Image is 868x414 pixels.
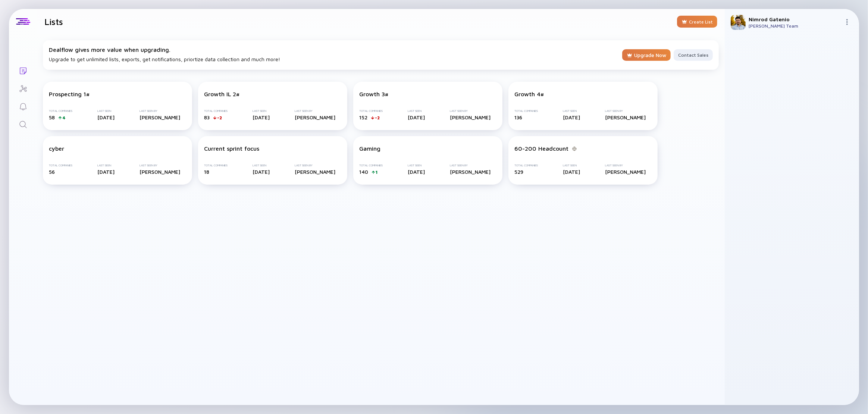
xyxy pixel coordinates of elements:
div: [DATE] [408,114,425,120]
div: Dealflow gives more value when upgrading. [49,46,619,53]
div: Last Seen By [605,109,646,113]
button: Contact Sales [674,49,713,61]
a: Reminders [9,97,37,115]
a: Investor Map [9,79,37,97]
div: [PERSON_NAME] [450,169,491,175]
div: Upgrade to get unlimited lists, exports, get notifications, priortize data collection and much more! [49,46,619,62]
div: Last Seen By [450,164,491,167]
div: Last Seen By [140,164,180,167]
button: Create List [677,16,717,28]
div: [PERSON_NAME] [295,114,335,120]
span: 83 [204,114,210,120]
div: Last Seen By [140,109,180,113]
div: Total Companies [514,109,538,113]
span: 529 [514,169,523,175]
div: Upgrade Now [622,49,671,62]
span: 58 [49,114,55,120]
div: Prospecting 1# [49,91,90,97]
div: [PERSON_NAME] [295,169,335,175]
img: Nimrod Profile Picture [731,15,746,30]
div: [PERSON_NAME] Team [749,23,841,29]
div: Last Seen [408,109,425,113]
div: Total Companies [204,109,228,113]
div: [PERSON_NAME] [140,114,180,120]
h1: Lists [44,16,63,27]
span: 18 [204,169,209,175]
div: Last Seen [563,109,580,113]
a: Lists [9,61,37,79]
div: Total Companies [49,164,72,167]
div: [PERSON_NAME] [140,169,180,175]
div: 4 [62,115,66,120]
div: Last Seen [408,164,425,167]
div: Last Seen [563,164,580,167]
div: Last Seen [253,164,270,167]
div: Current sprint focus [204,145,259,152]
div: Growth 3# [359,91,388,97]
div: cyber [49,145,64,152]
div: Gaming [359,145,380,152]
div: Last Seen [253,109,270,113]
span: 56 [49,169,55,175]
div: Last Seen By [605,164,646,167]
div: Growth 4# [514,91,544,97]
div: Total Companies [49,109,72,113]
div: Last Seen By [295,109,335,113]
div: Total Companies [359,109,383,113]
div: [PERSON_NAME] [605,114,646,120]
div: [DATE] [97,169,115,175]
div: [DATE] [563,169,580,175]
div: 60-200 Headcount [514,145,568,152]
img: Menu [844,19,850,25]
div: Total Companies [204,164,228,167]
a: Search [9,115,37,133]
div: [PERSON_NAME] [605,169,646,175]
div: Total Companies [514,164,538,167]
div: Last Seen [97,164,115,167]
div: Total Companies [359,164,383,167]
div: [DATE] [408,169,425,175]
div: Last Seen [97,109,115,113]
div: [DATE] [563,114,580,120]
button: Upgrade Now [622,49,671,61]
div: 1 [376,169,377,175]
div: Nimrod Gatenio [749,16,841,22]
div: -2 [375,115,380,120]
span: 140 [359,169,368,175]
div: [PERSON_NAME] [450,114,491,120]
div: Last Seen By [450,109,491,113]
div: -2 [217,115,222,120]
div: [DATE] [253,169,270,175]
div: [DATE] [253,114,270,120]
div: Growth IL 2# [204,91,239,97]
span: 152 [359,114,367,120]
span: 136 [514,114,522,120]
div: Last Seen By [295,164,335,167]
div: [DATE] [97,114,115,120]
